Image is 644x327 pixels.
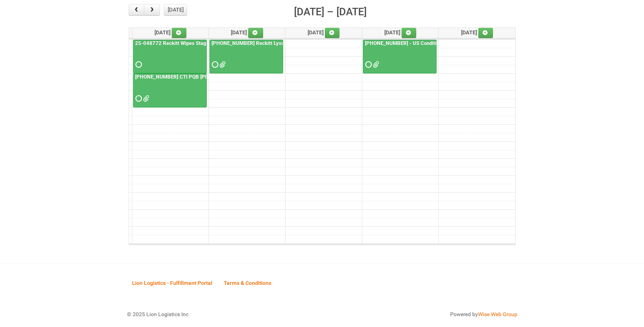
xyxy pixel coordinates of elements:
[134,74,260,80] a: [PHONE_NUMBER] CTI PQB [PERSON_NAME] Real US
[143,96,148,101] span: 25-045890-01-07 - MDN 2.xlsx 25-045890-01-07 - JNF.DOC 25-045890-01-07 - MDN.xlsx
[325,28,340,38] a: Add an event
[219,272,276,293] a: Terms & Conditions
[133,40,207,74] a: 25-048772 Reckitt Wipes Stage 4
[478,28,493,38] a: Add an event
[373,62,378,67] span: MDN (2).xlsx MDN.xlsx JNF.DOC
[219,62,224,67] span: 25-048772-01 tape and bagging MOR.xlsm 25-048772-01 MDN 2 (revised code typo).xlsx 25-048772-01 M...
[122,305,319,324] div: © 2025 Lion Logistics Inc
[210,40,321,46] a: [PHONE_NUMBER] Reckitt Lysol Wipes Stage 4
[478,311,517,317] a: Wise Web Group
[133,73,207,107] a: [PHONE_NUMBER] CTI PQB [PERSON_NAME] Real US
[154,29,187,36] span: [DATE]
[134,40,215,46] a: 25-048772 Reckitt Wipes Stage 4
[308,29,340,36] span: [DATE]
[331,310,517,319] div: Powered by
[363,40,437,74] a: [PHONE_NUMBER] - US Conditioner Product Test
[127,272,217,293] a: Lion Logistics - Fulfillment Portal
[172,28,187,38] a: Add an event
[248,28,263,38] a: Add an event
[461,29,493,36] span: [DATE]
[384,29,417,36] span: [DATE]
[294,4,367,20] h2: [DATE] – [DATE]
[224,280,271,286] span: Terms & Conditions
[365,62,370,67] span: Requested
[164,4,187,16] button: [DATE]
[402,28,417,38] a: Add an event
[132,280,212,286] span: Lion Logistics - Fulfillment Portal
[231,29,263,36] span: [DATE]
[212,62,217,67] span: Requested
[209,40,283,74] a: [PHONE_NUMBER] Reckitt Lysol Wipes Stage 4
[135,62,140,67] span: Requested
[364,40,478,46] a: [PHONE_NUMBER] - US Conditioner Product Test
[135,96,140,101] span: Requested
